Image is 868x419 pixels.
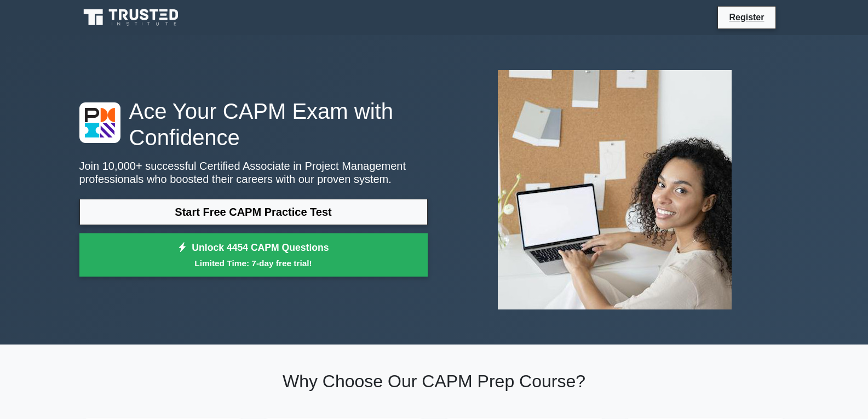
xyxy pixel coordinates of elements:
small: Limited Time: 7-day free trial! [93,257,414,269]
h1: Ace Your CAPM Exam with Confidence [79,98,428,151]
h2: Why Choose Our CAPM Prep Course? [79,371,789,392]
p: Join 10,000+ successful Certified Associate in Project Management professionals who boosted their... [79,159,428,186]
a: Start Free CAPM Practice Test [79,199,428,225]
a: Unlock 4454 CAPM QuestionsLimited Time: 7-day free trial! [79,233,428,277]
a: Register [722,10,771,24]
